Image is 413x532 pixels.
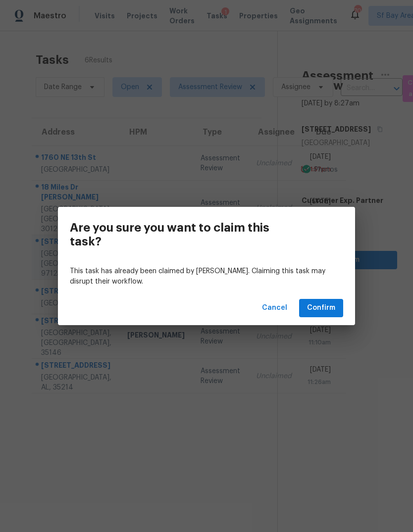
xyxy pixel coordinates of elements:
[70,221,299,248] h3: Are you sure you want to claim this task?
[258,299,291,317] button: Cancel
[70,266,343,287] p: This task has already been claimed by [PERSON_NAME]. Claiming this task may disrupt their workflow.
[262,302,287,314] span: Cancel
[299,299,343,317] button: Confirm
[307,302,335,314] span: Confirm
